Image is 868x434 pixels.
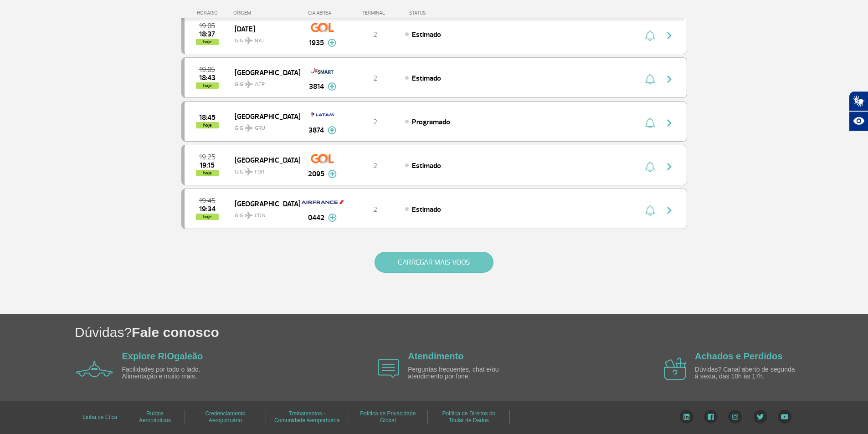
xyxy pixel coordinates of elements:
span: hoje [196,82,219,89]
span: GIG [235,32,293,45]
img: mais-info-painel-voo.svg [328,82,336,91]
img: destiny_airplane.svg [245,81,253,88]
button: Abrir tradutor de língua de sinais. [849,91,868,111]
img: sino-painel-voo.svg [645,117,655,128]
img: mais-info-painel-voo.svg [328,214,337,222]
img: YouTube [778,410,791,424]
span: FOR [255,168,264,176]
img: airplane icon [664,357,686,380]
div: STATUS [405,10,479,16]
span: AEP [255,81,265,89]
img: Facebook [704,410,718,424]
span: 2025-09-30 19:45:00 [199,198,216,204]
div: HORÁRIO [184,10,234,16]
span: Estimado [412,74,441,83]
button: Abrir recursos assistivos. [849,111,868,131]
img: destiny_airplane.svg [245,37,253,44]
div: Plugin de acessibilidade da Hand Talk. [849,91,868,131]
a: Credenciamento Aeroportuário [205,407,245,427]
button: CARREGAR MAIS VOOS [375,252,493,273]
span: GRU [255,124,265,133]
span: Programado [412,117,450,127]
span: 2095 [308,168,324,179]
span: 2025-09-30 19:05:00 [199,66,215,73]
img: destiny_airplane.svg [245,124,253,132]
span: 2 [373,30,377,39]
div: ORIGEM [233,10,300,16]
span: hoje [196,39,219,45]
span: NAT [255,37,265,45]
span: [GEOGRAPHIC_DATA] [235,66,293,78]
a: Política de Privacidade Global [360,407,416,427]
span: 2 [373,74,377,83]
a: Achados e Perdidos [695,351,782,361]
img: LinkedIn [679,410,693,424]
p: Perguntas frequentes, chat e/ou atendimento por fone. [408,366,513,380]
span: hoje [196,170,219,176]
span: GIG [235,119,293,133]
span: hoje [196,214,219,220]
span: [GEOGRAPHIC_DATA] [235,154,293,166]
span: 3874 [308,125,324,136]
img: seta-direita-painel-voo.svg [664,161,675,172]
span: 2025-09-30 19:15:00 [200,162,215,168]
img: Twitter [753,410,767,424]
span: Estimado [412,161,441,170]
img: mais-info-painel-voo.svg [328,39,336,47]
a: Explore RIOgaleão [122,351,203,361]
img: seta-direita-painel-voo.svg [664,30,675,41]
img: Instagram [728,410,742,424]
img: seta-direita-painel-voo.svg [664,117,675,128]
span: GIG [235,76,293,89]
span: 2025-09-30 19:34:00 [199,206,216,212]
span: [DATE] [235,23,293,35]
a: Ruídos Aeronáuticos [139,407,171,427]
img: seta-direita-painel-voo.svg [664,74,675,85]
span: [GEOGRAPHIC_DATA] [235,110,293,122]
img: sino-painel-voo.svg [645,161,655,172]
p: Facilidades por todo o lado. Alimentação e muito mais. [122,366,227,380]
span: CDG [255,212,265,220]
span: GIG [235,163,293,176]
img: destiny_airplane.svg [245,168,253,175]
h1: Dúvidas? [75,323,868,342]
span: 2025-09-30 18:37:00 [199,31,215,37]
img: mais-info-painel-voo.svg [328,126,336,134]
span: Fale conosco [132,325,219,340]
span: 3814 [309,81,324,92]
span: GIG [235,207,293,220]
span: 1935 [309,37,324,48]
span: 2025-09-30 19:25:00 [199,154,216,160]
span: 2025-09-30 19:05:00 [199,23,215,29]
a: Linha de Ética [82,411,117,424]
img: sino-painel-voo.svg [645,30,655,41]
span: 2 [373,205,377,214]
img: sino-painel-voo.svg [645,74,655,85]
span: 2 [373,161,377,170]
div: CIA AÉREA [300,10,345,16]
img: mais-info-painel-voo.svg [328,170,337,178]
span: 0442 [308,212,324,223]
a: Atendimento [408,351,463,361]
span: 2025-09-30 18:45:00 [199,114,216,121]
a: Política de Direitos do Titular de Dados [442,407,496,427]
span: hoje [196,122,219,128]
img: sino-painel-voo.svg [645,205,655,216]
span: 2 [373,117,377,127]
div: TERMINAL [345,10,405,16]
span: Estimado [412,30,441,39]
a: Treinamentos - Comunidade Aeroportuária [274,407,339,427]
img: destiny_airplane.svg [245,212,253,219]
span: [GEOGRAPHIC_DATA] [235,198,293,209]
span: 2025-09-30 18:43:00 [199,75,216,81]
img: seta-direita-painel-voo.svg [664,205,675,216]
span: Estimado [412,205,441,214]
img: airplane icon [378,359,399,378]
img: airplane icon [76,361,113,377]
p: Dúvidas? Canal aberto de segunda à sexta, das 10h às 17h. [695,366,800,380]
